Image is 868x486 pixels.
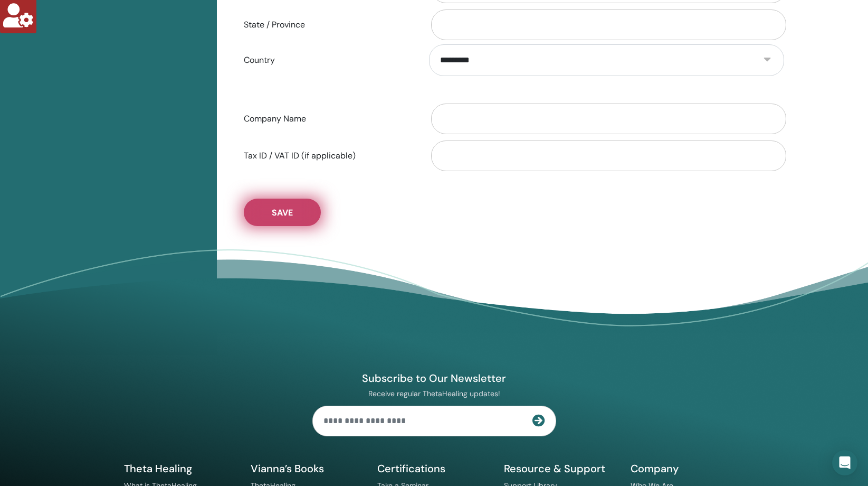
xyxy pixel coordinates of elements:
[631,462,745,475] h5: Company
[236,50,421,70] label: Country
[236,15,421,35] label: State / Province
[244,199,321,226] button: Save
[236,109,421,129] label: Company Name
[312,371,556,385] h4: Subscribe to Our Newsletter
[236,146,421,166] label: Tax ID / VAT ID (if applicable)
[832,450,857,475] div: Open Intercom Messenger
[272,207,293,218] span: Save
[124,462,238,475] h5: Theta Healing
[504,462,618,475] h5: Resource & Support
[251,462,365,475] h5: Vianna’s Books
[312,389,556,398] p: Receive regular ThetaHealing updates!
[377,462,491,475] h5: Certifications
